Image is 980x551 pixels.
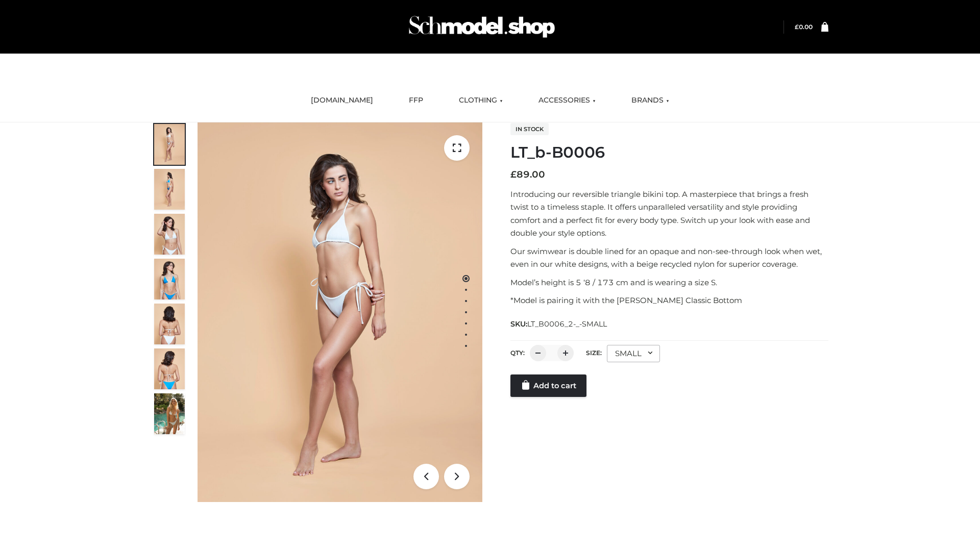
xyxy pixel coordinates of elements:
img: ArielClassicBikiniTop_CloudNine_AzureSky_OW114ECO_1 [198,122,482,502]
a: BRANDS [624,89,677,112]
span: £ [795,23,799,31]
img: ArielClassicBikiniTop_CloudNine_AzureSky_OW114ECO_2-scaled.jpg [154,169,185,210]
a: FFP [401,89,431,112]
span: £ [510,169,517,180]
p: Introducing our reversible triangle bikini top. A masterpiece that brings a fresh twist to a time... [510,188,828,240]
label: QTY: [510,349,525,357]
bdi: 89.00 [510,169,545,180]
label: Size: [586,349,602,357]
p: *Model is pairing it with the [PERSON_NAME] Classic Bottom [510,294,828,307]
span: In stock [510,123,549,135]
div: SMALL [607,345,660,362]
a: £0.00 [795,23,813,31]
a: ACCESSORIES [531,89,603,112]
a: CLOTHING [451,89,510,112]
a: [DOMAIN_NAME] [303,89,381,112]
bdi: 0.00 [795,23,813,31]
img: ArielClassicBikiniTop_CloudNine_AzureSky_OW114ECO_3-scaled.jpg [154,214,185,255]
img: ArielClassicBikiniTop_CloudNine_AzureSky_OW114ECO_7-scaled.jpg [154,304,185,344]
img: ArielClassicBikiniTop_CloudNine_AzureSky_OW114ECO_1-scaled.jpg [154,124,185,165]
span: SKU: [510,318,608,330]
a: Add to cart [510,374,586,397]
p: Model’s height is 5 ‘8 / 173 cm and is wearing a size S. [510,276,828,289]
img: Schmodel Admin 964 [405,7,558,47]
h1: LT_b-B0006 [510,143,828,162]
img: Arieltop_CloudNine_AzureSky2.jpg [154,393,185,434]
p: Our swimwear is double lined for an opaque and non-see-through look when wet, even in our white d... [510,245,828,271]
img: ArielClassicBikiniTop_CloudNine_AzureSky_OW114ECO_4-scaled.jpg [154,259,185,299]
span: LT_B0006_2-_-SMALL [527,319,607,329]
img: ArielClassicBikiniTop_CloudNine_AzureSky_OW114ECO_8-scaled.jpg [154,348,185,389]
